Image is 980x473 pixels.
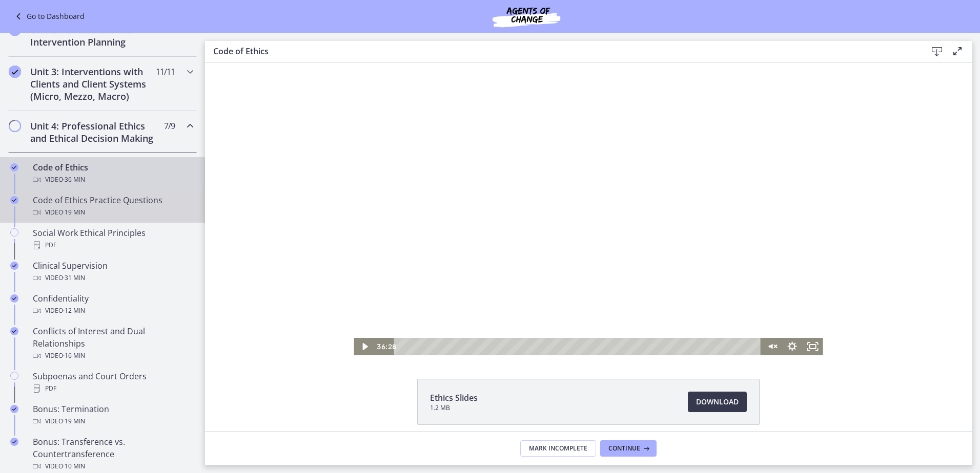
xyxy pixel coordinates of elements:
[33,161,193,186] div: Code of Ethics
[33,370,193,395] div: Subpoenas and Court Orders
[10,438,18,446] i: Completed
[600,440,657,457] button: Continue
[430,392,478,404] span: Ethics Slides
[33,292,193,317] div: Confidentiality
[33,403,193,427] div: Bonus: Termination
[164,120,175,132] span: 7 / 9
[696,396,739,408] span: Download
[63,350,85,362] span: · 16 min
[33,239,193,251] div: PDF
[33,350,193,362] div: Video
[33,174,193,186] div: Video
[10,262,18,270] i: Completed
[63,206,85,219] span: · 19 min
[10,196,18,204] i: Completed
[30,24,155,48] h2: Unit 2: Assessment and Intervention Planning
[12,10,85,23] a: Go to Dashboard
[30,120,155,144] h2: Unit 4: Professional Ethics and Ethical Decision Making
[10,405,18,413] i: Completed
[33,436,193,472] div: Bonus: Transference vs. Countertransference
[465,4,588,29] img: Agents of Change
[63,272,85,284] span: · 31 min
[30,66,155,102] h2: Unit 3: Interventions with Clients and Client Systems (Micro, Mezzo, Macro)
[557,275,577,293] button: Unmute
[33,206,193,219] div: Video
[529,444,587,453] span: Mark Incomplete
[63,305,85,317] span: · 12 min
[10,163,18,171] i: Completed
[33,325,193,362] div: Conflicts of Interest and Dual Relationships
[63,415,85,427] span: · 19 min
[577,275,598,293] button: Show settings menu
[33,305,193,317] div: Video
[33,382,193,395] div: PDF
[608,444,640,453] span: Continue
[63,174,85,186] span: · 36 min
[213,45,910,57] h3: Code of Ethics
[33,415,193,427] div: Video
[688,392,747,412] a: Download
[10,327,18,335] i: Completed
[33,194,193,219] div: Code of Ethics Practice Questions
[33,272,193,284] div: Video
[33,227,193,251] div: Social Work Ethical Principles
[10,294,18,303] i: Completed
[598,275,618,293] button: Fullscreen
[33,460,193,472] div: Video
[156,66,175,78] span: 11 / 11
[205,62,972,355] iframe: Video Lesson
[430,404,478,412] span: 1.2 MB
[9,66,21,78] i: Completed
[63,460,85,472] span: · 10 min
[33,260,193,284] div: Clinical Supervision
[520,440,596,457] button: Mark Incomplete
